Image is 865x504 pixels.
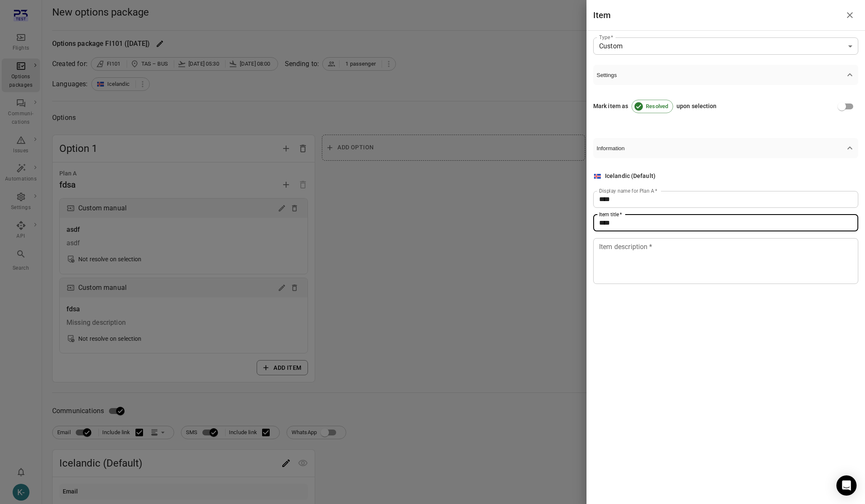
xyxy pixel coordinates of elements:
[599,41,845,51] div: Custom
[593,138,858,158] button: Information
[593,8,611,22] h1: Item
[599,34,613,41] label: Type
[593,158,858,297] div: Settings
[597,72,845,78] span: Settings
[593,100,716,113] div: Mark item as upon selection
[641,102,673,111] span: Resolved
[593,65,858,85] button: Settings
[834,98,850,114] span: Mark item as Resolved on selection
[593,85,858,128] div: Settings
[597,145,845,151] span: Information
[605,172,655,181] div: Icelandic (Default)
[841,7,858,24] button: Close drawer
[599,211,622,218] label: Item title
[836,475,857,496] div: Open Intercom Messenger
[599,187,658,194] label: Display name for Plan A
